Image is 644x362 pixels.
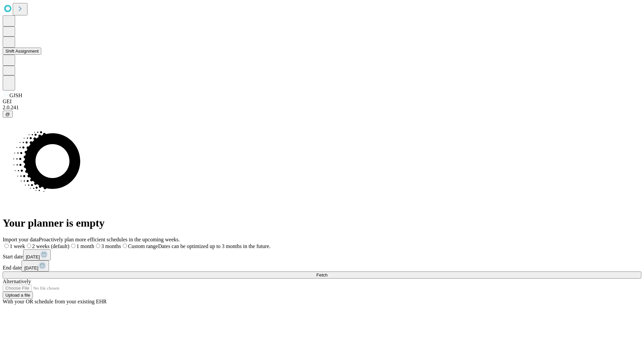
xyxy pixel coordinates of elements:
[4,244,9,248] input: 1 week
[3,279,31,284] span: Alternatively
[96,244,100,248] input: 3 months
[76,243,94,249] span: 1 month
[32,243,69,249] span: 2 weeks (default)
[3,105,641,111] div: 2.0.241
[128,243,158,249] span: Custom range
[26,254,40,259] span: [DATE]
[3,271,641,279] button: Fetch
[123,244,127,248] input: Custom rangeDates can be optimized up to 3 months in the future.
[39,237,180,242] span: Proactively plan more efficient schedules in the upcoming weeks.
[27,244,31,248] input: 2 weeks (default)
[3,111,13,118] button: @
[24,265,38,270] span: [DATE]
[158,243,270,249] span: Dates can be optimized up to 3 months in the future.
[101,243,121,249] span: 3 months
[21,260,49,271] button: [DATE]
[71,244,75,248] input: 1 month
[3,237,39,242] span: Import your data
[3,260,641,271] div: End date
[3,99,641,105] div: GEI
[3,299,107,304] span: With your OR schedule from your existing EHR
[10,243,25,249] span: 1 week
[3,292,33,299] button: Upload a file
[3,249,641,260] div: Start date
[316,273,327,278] span: Fetch
[3,217,641,229] h1: Your planner is empty
[9,93,22,98] span: GJSH
[3,48,41,55] button: Shift Assignment
[5,112,10,117] span: @
[23,249,51,260] button: [DATE]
